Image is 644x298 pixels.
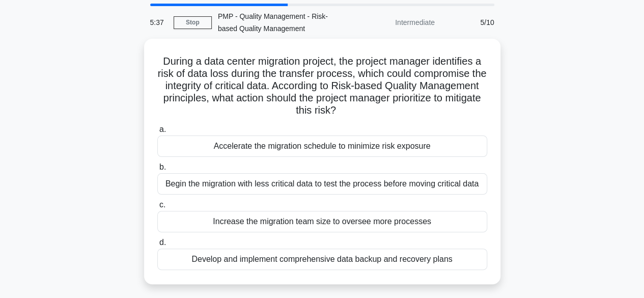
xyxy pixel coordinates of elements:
div: 5/10 [441,12,500,33]
div: PMP - Quality Management - Risk-based Quality Management [212,6,352,39]
span: b. [159,162,166,171]
span: d. [159,238,166,247]
span: a. [159,125,166,133]
div: Increase the migration team size to oversee more processes [157,211,487,232]
h5: During a data center migration project, the project manager identifies a risk of data loss during... [156,55,488,117]
span: c. [159,200,165,209]
div: Begin the migration with less critical data to test the process before moving critical data [157,173,487,195]
a: Stop [174,16,212,29]
div: Develop and implement comprehensive data backup and recovery plans [157,249,487,270]
div: 5:37 [144,12,174,33]
div: Intermediate [352,12,441,33]
div: Accelerate the migration schedule to minimize risk exposure [157,136,487,157]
